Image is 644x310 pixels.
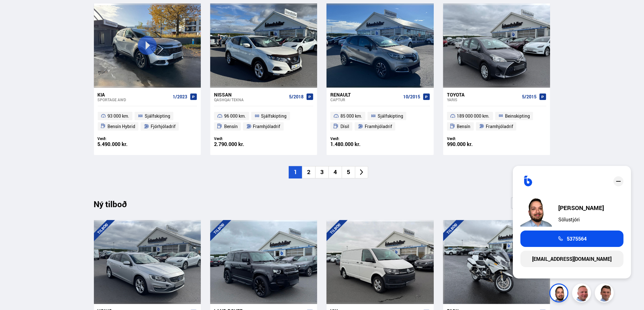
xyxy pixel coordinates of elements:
[340,123,349,130] span: Dísil
[330,92,400,97] div: Renault
[340,112,362,120] span: 85 000 km.
[550,284,569,303] img: nhp88E3Fdnt1Opn2.png
[558,217,604,222] div: Sölustjóri
[98,92,170,97] div: Kia
[261,112,287,120] span: Sjálfskipting
[98,136,148,141] div: Verð:
[486,123,513,130] span: Framhjóladrif
[327,88,433,155] a: Renault Captur 10/2015 85 000 km. Sjálfskipting Dísil Framhjóladrif Verð: 1.480.000 kr.
[520,251,624,267] a: [EMAIL_ADDRESS][DOMAIN_NAME]
[328,166,342,178] li: 4
[378,112,403,120] span: Sjálfskipting
[342,166,355,178] li: 5
[403,94,420,99] span: 10/2015
[447,136,497,141] div: Verð:
[315,166,328,178] li: 3
[447,92,519,97] div: Toyota
[5,3,24,21] button: Opna LiveChat spjallviðmót
[107,112,129,120] span: 93 000 km.
[302,166,315,178] li: 2
[511,197,550,209] a: [PERSON_NAME]
[98,97,170,102] div: Sportage AWD
[224,112,246,120] span: 96 000 km.
[447,142,497,147] div: 990.000 kr.
[94,88,201,155] a: Kia Sportage AWD 1/2023 93 000 km. Sjálfskipting Bensín Hybrid Fjórhjóladrif Verð: 5.490.000 kr.
[520,195,552,227] img: nhp88E3Fdnt1Opn2.png
[330,97,400,102] div: Captur
[330,136,380,141] div: Verð:
[173,94,187,99] span: 1/2023
[145,112,170,120] span: Sjálfskipting
[107,123,135,130] span: Bensín Hybrid
[224,123,238,130] span: Bensín
[151,123,176,130] span: Fjórhjóladrif
[289,94,304,99] span: 5/2018
[613,176,624,186] div: close
[457,123,471,130] span: Bensín
[443,88,550,155] a: Toyota Yaris 5/2015 189 000 000 km. Beinskipting Bensín Framhjóladrif Verð: 990.000 kr.
[573,284,592,303] img: siFngHWaQ9KaOqBr.png
[520,231,624,247] a: 5375564
[567,236,587,242] span: 5375564
[289,166,302,178] li: 1
[210,88,317,155] a: Nissan Qashqai TEKNA 5/2018 96 000 km. Sjálfskipting Bensín Framhjóladrif Verð: 2.790.000 kr.
[505,112,530,120] span: Beinskipting
[596,284,615,303] img: FbJEzSuNWCJXmdc-.webp
[330,142,380,147] div: 1.480.000 kr.
[214,97,287,102] div: Qashqai TEKNA
[94,199,138,213] div: Ný tilboð
[365,123,392,130] span: Framhjóladrif
[214,136,264,141] div: Verð:
[447,97,519,102] div: Yaris
[214,142,264,147] div: 2.790.000 kr.
[457,112,490,120] span: 189 000 000 km.
[253,123,281,130] span: Framhjóladrif
[214,92,287,97] div: Nissan
[558,205,604,211] div: [PERSON_NAME]
[98,142,148,147] div: 5.490.000 kr.
[522,94,537,99] span: 5/2015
